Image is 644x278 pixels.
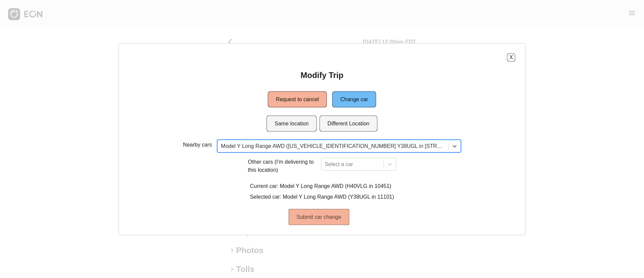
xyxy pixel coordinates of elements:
p: Other cars (I'm delivering to this location) [248,158,318,174]
p: Selected car: Model Y Long Range AWD (Y38UGL in 11101) [250,193,394,201]
p: Nearby cars [183,141,212,149]
p: Current car: Model Y Long Range AWD (H40VLG in 10451) [250,182,394,190]
button: Different Location [319,115,377,131]
button: Request to cancel [268,91,327,107]
button: Change car [332,91,376,107]
h2: Modify Trip [301,70,343,80]
button: Submit car change [288,209,349,225]
button: X [507,53,516,62]
button: Same location [267,115,317,131]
